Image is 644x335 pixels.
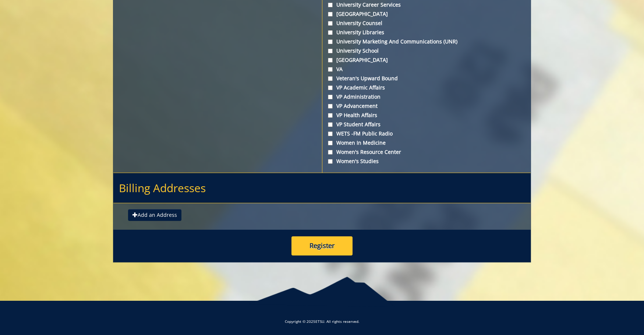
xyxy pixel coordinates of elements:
label: VP Academic Affairs [328,84,525,91]
a: ETSU [315,319,324,324]
button: Register [291,236,353,255]
label: Women's Studies [328,158,525,165]
h2: Billing Addresses [113,173,531,203]
label: VP Student Affairs [328,121,525,128]
label: Veteran's Upward Bound [328,75,525,82]
label: VP Administration [328,93,525,100]
button: Add an Address [128,209,181,221]
label: Women's Resource Center [328,148,525,156]
label: WETS -FM Public Radio [328,130,525,137]
label: University Counsel [328,20,525,27]
label: VP Health Affairs [328,112,525,119]
label: Women in Medicine [328,139,525,147]
label: VA [328,66,525,73]
label: [GEOGRAPHIC_DATA] [328,10,525,18]
label: [GEOGRAPHIC_DATA] [328,56,525,64]
label: VP Advancement [328,102,525,110]
label: University School [328,47,525,54]
label: University Libraries [328,29,525,36]
label: University Marketing and Communications (UNR) [328,38,525,45]
label: University Career Services [328,1,525,8]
